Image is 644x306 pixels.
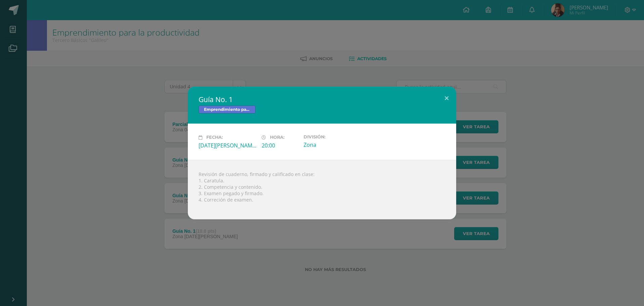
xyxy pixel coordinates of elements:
[188,160,456,219] div: Revisión de cuaderno, firmado y calificado en clase: 1. Caratula. 2. Competencia y contenido. 3. ...
[270,135,284,140] span: Hora:
[437,87,456,110] button: Close (Esc)
[262,142,298,149] div: 20:00
[199,95,445,104] h2: Guía No. 1
[304,134,361,139] label: División:
[199,142,256,149] div: [DATE][PERSON_NAME]
[199,105,256,114] span: Emprendimiento para la productividad
[304,141,361,148] div: Zona
[206,135,223,140] span: Fecha:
